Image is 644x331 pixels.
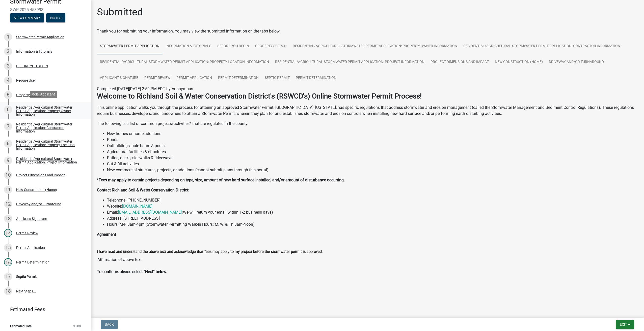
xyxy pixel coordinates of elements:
a: Driveway and/or Turnaround [546,54,607,70]
span: Estimated Total [10,324,32,328]
div: Residential/Agricultural Stormwater Permit Application: Property Owner Information [16,106,83,116]
a: BEFORE YOU BEGIN [214,38,252,54]
a: Information & Tutorials [163,38,214,54]
span: Exit [620,322,627,326]
span: SWP-2025-458993 [10,7,81,12]
div: Property Search [16,93,41,97]
div: Thank you for submitting your information. You may view the submitted information on the tabs below. [97,28,638,34]
div: Residential/Agricultural Stormwater Permit Application: Property Location Information [16,140,83,150]
li: Website: [107,203,638,209]
div: 3 [4,62,12,70]
div: Permit Application [16,246,45,249]
div: Information & Tutorials [16,50,52,53]
a: Residential/Agricultural Stormwater Permit Application: Project Information [272,54,427,70]
div: Role: Applicant [30,91,57,98]
div: 16 [4,258,12,266]
strong: Contact Richland Soil & Water Conservation District: [97,188,189,192]
strong: Agreement [97,232,116,237]
div: 7 [4,122,12,130]
a: Residential/Agricultural Stormwater Permit Application: Property Location Information [97,54,272,70]
strong: Welcome to Richland Soil & Water Conservation District's (RSWCD's) Online Stormwater Permit Process! [97,92,422,100]
a: Permit Determination [215,70,262,86]
div: New Construction (Home) [16,188,57,191]
wm-modal-confirm: Summary [10,16,44,20]
a: [DOMAIN_NAME] [122,204,152,209]
a: Septic Permit [262,70,293,86]
button: Notes [46,13,65,22]
div: 10 [4,171,12,179]
div: 2 [4,47,12,55]
div: 6 [4,106,12,114]
li: Agricultural facilities & structures [107,149,638,155]
div: BEFORE YOU BEGIN [16,64,48,68]
p: The following is a list of common projects/activities* that are regulated in the county: [97,121,638,127]
div: 4 [4,76,12,84]
li: Email: (We will return your email within 1-2 business days) [107,209,638,215]
button: View Summary [10,13,44,22]
li: New commercial structures, projects, or additions (cannot submit plans through this portal) [107,167,638,173]
div: Permit Review [16,231,38,235]
strong: *Fees may apply to certain projects depending on type, size, amount of new hard surface installed... [97,178,345,182]
span: Completed [DATE][DATE] 2:59 PM EDT by Anonymous [97,86,193,91]
p: This online application walks you through the process for attaining an approved Stormwater Permit... [97,105,638,117]
div: Residential/Agricultural Stormwater Permit Application: Contractor Information [16,122,83,133]
div: 12 [4,200,12,208]
a: Stormwater Permit Application [97,38,163,54]
wm-modal-confirm: Notes [46,16,65,20]
strong: To continue, please select “Next” below. [97,269,167,274]
a: Estimated Fees [4,304,83,314]
div: 8 [4,140,12,148]
div: Residential/Agricultural Stormwater Permit Application: Project Information [16,157,83,164]
li: Hours: M-F 8am-4pm (Stormwater Permitting Walk-In Hours: M, W, & Th 8am-Noon) [107,221,638,227]
div: 17 [4,273,12,281]
div: 14 [4,229,12,237]
span: $0.00 [73,324,81,328]
div: 11 [4,186,12,194]
div: 13 [4,215,12,223]
a: Project Dimensions and Impact [427,54,492,70]
div: 5 [4,91,12,99]
li: Ponds [107,137,638,143]
div: Permit Determination [16,260,49,264]
div: 18 [4,287,12,295]
a: Residential/Agricultural Stormwater Permit Application: Contractor Information [460,38,623,54]
li: Address: [STREET_ADDRESS] [107,215,638,221]
button: Exit [616,320,634,329]
a: [EMAIL_ADDRESS][DOMAIN_NAME] [118,210,182,215]
li: Cut & fill activities [107,161,638,167]
div: Stormwater Permit Application [16,35,64,39]
a: Residential/Agricultural Stormwater Permit Application: Property Owner Information [290,38,460,54]
a: Applicant Signature [97,70,141,86]
div: Driveway and/or Turnaround [16,202,61,206]
div: 9 [4,156,12,164]
label: I have read and understand the above text and acknowledge that fees may apply to my project befor... [97,250,323,254]
div: Project Dimensions and Impact [16,173,65,177]
li: New homes or home additions [107,131,638,137]
a: New Construction (Home) [492,54,546,70]
span: Back [105,322,114,326]
div: Applicant Signature [16,217,47,220]
div: 15 [4,244,12,252]
div: Require User [16,79,36,82]
li: Telephone: [PHONE_NUMBER] [107,197,638,203]
a: Property Search [252,38,290,54]
div: 1 [4,33,12,41]
button: Back [101,320,118,329]
a: Permit Review [141,70,173,86]
div: Septic Permit [16,275,37,278]
a: Permit Determination [293,70,339,86]
li: Outbuildings, pole barns & pools [107,143,638,149]
li: Patios, decks, sidewalks & driveways [107,155,638,161]
h1: Submitted [97,6,143,18]
a: Permit Application [173,70,215,86]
